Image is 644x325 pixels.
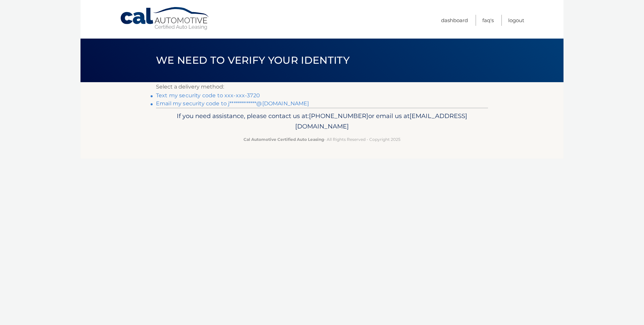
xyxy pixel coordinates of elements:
[441,15,468,26] a: Dashboard
[156,54,350,66] span: We need to verify your identity
[160,136,484,143] p: - All Rights Reserved - Copyright 2025
[309,112,368,120] span: [PHONE_NUMBER]
[156,82,488,92] p: Select a delivery method:
[120,7,210,31] a: Cal Automotive
[160,111,484,132] p: If you need assistance, please contact us at: or email us at
[156,92,260,99] a: Text my security code to xxx-xxx-3720
[508,15,524,26] a: Logout
[482,15,494,26] a: FAQ's
[244,137,324,142] strong: Cal Automotive Certified Auto Leasing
